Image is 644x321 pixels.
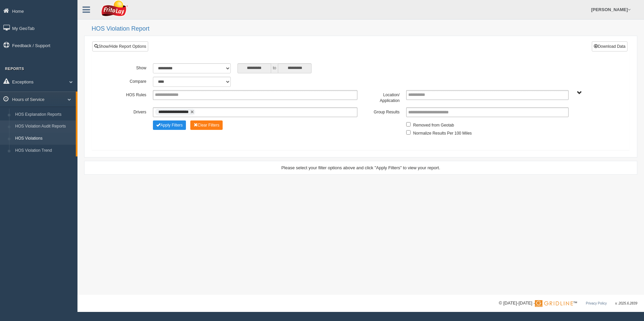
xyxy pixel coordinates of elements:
div: © [DATE]-[DATE] - ™ [499,300,637,307]
a: Show/Hide Report Options [92,41,148,51]
label: Show [107,63,150,71]
div: Please select your filter options above and click "Apply Filters" to view your report. [90,165,631,171]
label: Drivers [107,107,150,115]
span: to [271,63,278,73]
a: Privacy Policy [586,301,607,305]
label: HOS Rules [107,90,150,98]
button: Change Filter Options [190,120,223,130]
label: Removed from Geotab [413,120,454,129]
button: Download Data [592,41,627,51]
a: HOS Violation Trend [12,145,76,157]
button: Change Filter Options [153,120,186,130]
label: Location/ Application [361,90,403,104]
img: Gridline [535,300,573,307]
a: HOS Violation Audit Reports [12,120,76,133]
label: Normalize Results Per 100 Miles [413,129,472,137]
a: HOS Violations [12,133,76,145]
label: Group Results [361,107,403,115]
h2: HOS Violation Report [92,26,637,32]
a: HOS Explanation Reports [12,109,76,121]
label: Compare [107,77,150,85]
span: v. 2025.6.2839 [615,301,637,305]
